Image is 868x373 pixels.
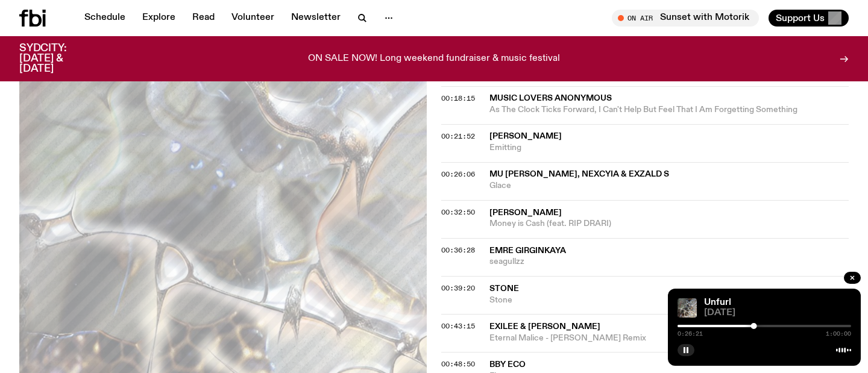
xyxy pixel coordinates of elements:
[489,246,566,255] span: emre girginkaya
[489,284,519,293] span: stone
[489,256,849,268] span: seagullzz
[678,331,703,337] span: 0:26:21
[826,331,851,337] span: 1:00:00
[284,10,348,27] a: Newsletter
[769,10,849,27] button: Support Us
[441,169,475,179] span: 00:26:06
[308,54,560,64] p: ON SALE NOW! Long weekend fundraiser & music festival
[441,209,475,216] button: 00:32:50
[489,180,849,192] span: Glace
[441,207,475,217] span: 00:32:50
[489,104,849,116] span: As The Clock Ticks Forward, I Can't Help But Feel That I Am Forgetting Something
[441,131,475,141] span: 00:21:52
[441,171,475,178] button: 00:26:06
[776,13,825,24] span: Support Us
[224,10,281,27] a: Volunteer
[441,133,475,140] button: 00:21:52
[612,10,759,27] button: On AirSunset with Motorik
[489,94,612,102] span: music lovers anonymous
[489,208,562,217] span: [PERSON_NAME]
[489,132,562,140] span: [PERSON_NAME]
[704,298,731,307] a: Unfurl
[489,360,526,369] span: Bby Eco
[489,170,669,178] span: mu [PERSON_NAME], NEXCYIA & Exzald S
[19,43,96,74] h3: SYDCITY: [DATE] & [DATE]
[441,283,475,293] span: 00:39:20
[441,247,475,254] button: 00:36:28
[704,309,851,318] span: [DATE]
[135,10,183,27] a: Explore
[441,95,475,102] button: 00:18:15
[77,10,133,27] a: Schedule
[441,285,475,292] button: 00:39:20
[441,359,475,369] span: 00:48:50
[441,245,475,255] span: 00:36:28
[489,322,600,331] span: Exilee & [PERSON_NAME]
[441,323,475,330] button: 00:43:15
[441,321,475,331] span: 00:43:15
[489,333,849,344] span: Eternal Malice - [PERSON_NAME] Remix
[185,10,222,27] a: Read
[489,218,849,230] span: Money is Cash (feat. RIP DRARI)
[489,295,849,306] span: Stone
[489,142,849,154] span: Emitting
[441,361,475,368] button: 00:48:50
[441,93,475,103] span: 00:18:15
